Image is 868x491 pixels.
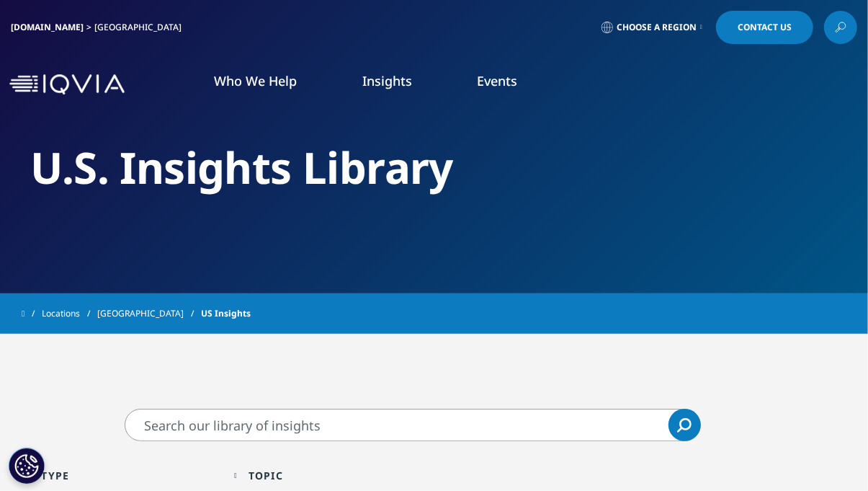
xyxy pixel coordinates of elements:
[738,23,792,32] span: Contact Us
[617,22,697,33] span: Choose a Region
[41,469,69,482] div: Type facet.
[668,409,701,441] a: Search
[125,409,701,441] input: Search
[249,469,283,482] div: Topic facet.
[130,50,859,118] nav: Primary
[477,72,517,89] a: Events
[97,301,201,327] a: [GEOGRAPHIC_DATA]
[42,301,97,327] a: Locations
[201,301,251,327] span: US Insights
[9,448,45,484] button: Cookies Settings
[716,11,813,44] a: Contact Us
[9,74,125,95] img: IQVIA Healthcare Information Technology and Pharma Clinical Research Company
[94,22,187,33] div: [GEOGRAPHIC_DATA]
[11,21,84,33] a: [DOMAIN_NAME]
[362,72,412,89] a: Insights
[31,141,838,195] h2: U.S. Insights Library
[215,72,297,89] a: Who We Help
[677,418,692,433] svg: Search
